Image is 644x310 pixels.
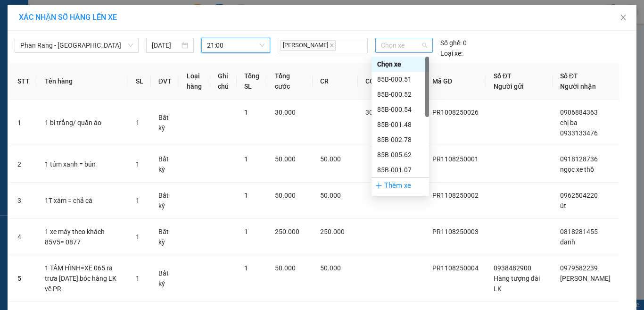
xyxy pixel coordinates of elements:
[358,63,397,100] th: CC
[432,109,479,116] span: PR1008250026
[20,38,133,52] span: Phan Rang - Sài Gòn
[377,134,423,145] div: 85B-002.78
[151,146,180,183] td: Bất kỳ
[207,38,265,52] span: 21:00
[151,183,180,219] td: Bất kỳ
[58,14,93,58] b: Gửi khách hàng
[275,228,299,235] span: 250.000
[136,197,140,204] span: 1
[244,264,248,272] span: 1
[440,38,462,48] span: Số ghế:
[237,63,267,100] th: Tổng SL
[377,89,423,100] div: 85B-000.52
[440,48,462,59] span: Loại xe:
[37,219,128,255] td: 1 xe máy theo khách 85V5= 0877
[432,155,479,163] span: PR1108250001
[244,109,248,116] span: 1
[372,72,429,87] div: 85B-000.51
[136,275,140,282] span: 1
[10,219,37,255] td: 4
[432,264,479,272] span: PR1108250004
[10,146,37,183] td: 2
[10,100,37,146] td: 1
[372,117,429,132] div: 85B-001.48
[425,63,486,100] th: Mã GD
[372,177,429,194] div: Thêm xe
[210,63,237,100] th: Ghi chú
[330,43,334,48] span: close
[377,150,423,160] div: 85B-005.62
[377,119,423,130] div: 85B-001.48
[128,63,151,100] th: SL
[320,264,341,272] span: 50.000
[560,192,598,199] span: 0962504220
[610,5,636,31] button: Close
[320,228,345,235] span: 250.000
[280,40,336,51] span: [PERSON_NAME]
[372,87,429,102] div: 85B-000.52
[560,109,598,116] span: 0906884363
[244,228,248,235] span: 1
[377,104,423,115] div: 85B-000.54
[372,147,429,162] div: 85B-005.62
[494,83,524,90] span: Người gửi
[10,183,37,219] td: 3
[275,109,296,116] span: 30.000
[275,264,296,272] span: 50.000
[375,182,382,189] span: plus
[37,146,128,183] td: 1 túm xanh = bún
[19,13,117,22] span: XÁC NHẬN SỐ HÀNG LÊN XE
[320,192,341,199] span: 50.000
[560,275,611,282] span: [PERSON_NAME]
[320,155,341,163] span: 50.000
[560,72,578,80] span: Số ĐT
[152,40,179,50] input: 11/08/2025
[267,63,313,100] th: Tổng cước
[79,45,130,57] li: (c) 2017
[560,264,598,272] span: 0979582239
[151,255,180,302] td: Bất kỳ
[37,183,128,219] td: 1T xám = chả cá
[275,155,296,163] span: 50.000
[244,155,248,163] span: 1
[560,83,596,90] span: Người nhận
[560,155,598,163] span: 0918128736
[12,61,53,105] b: [PERSON_NAME]
[560,166,594,173] span: ngọc xe thồ
[432,192,479,199] span: PR1108250002
[10,63,37,100] th: STT
[10,255,37,302] td: 5
[365,109,386,116] span: 30.000
[244,192,248,199] span: 1
[377,74,423,84] div: 85B-000.51
[560,119,598,137] span: chị ba 0933133476
[37,100,128,146] td: 1 bi trắng/ quần áo
[179,63,210,100] th: Loại hàng
[440,38,467,48] div: 0
[377,59,423,69] div: Chọn xe
[560,202,566,209] span: út
[372,102,429,117] div: 85B-000.54
[494,264,531,272] span: 0938482900
[151,219,180,255] td: Bất kỳ
[37,255,128,302] td: 1 TẤM HÌNH=XE 065 ra trưa [DATE] bóc hàng LK về PR
[432,228,479,235] span: PR1108250003
[494,72,512,80] span: Số ĐT
[494,275,540,293] span: Hàng tượng đài LK
[136,119,140,126] span: 1
[372,57,429,72] div: Chọn xe
[377,165,423,175] div: 85B-001.07
[151,63,180,100] th: ĐVT
[372,162,429,177] div: 85B-001.07
[275,192,296,199] span: 50.000
[102,12,125,34] img: logo.jpg
[619,14,627,21] span: close
[136,233,140,241] span: 1
[560,238,575,246] span: danh
[136,160,140,168] span: 1
[151,100,180,146] td: Bất kỳ
[372,132,429,147] div: 85B-002.78
[37,63,128,100] th: Tên hàng
[79,36,130,43] b: [DOMAIN_NAME]
[381,38,427,52] span: Chọn xe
